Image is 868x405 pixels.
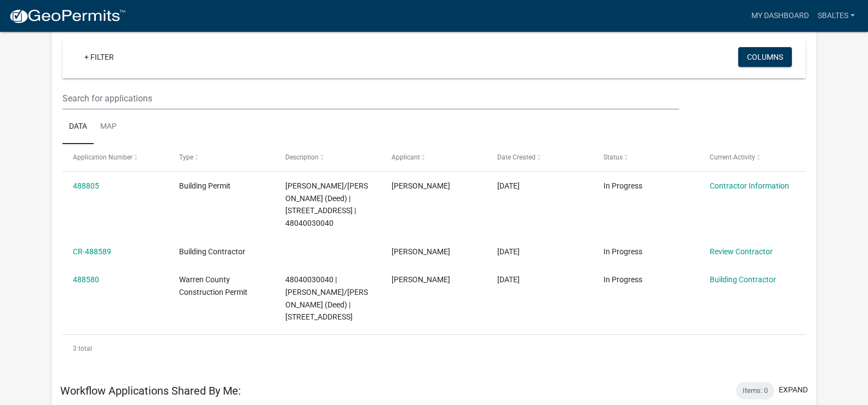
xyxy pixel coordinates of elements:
span: Current Activity [710,153,755,161]
a: Review Contractor [710,247,773,256]
span: 10/06/2025 [497,275,520,284]
div: Items: 0 [736,382,774,400]
span: 10/06/2025 [497,181,520,190]
a: Map [94,110,123,145]
span: Steven Baltes [392,247,450,256]
span: Type [179,153,193,161]
span: Steven Baltes [392,275,450,284]
span: Warren County Construction Permit [179,275,248,296]
a: My Dashboard [747,5,813,26]
a: sbaltes [813,5,859,26]
datatable-header-cell: Description [275,144,381,170]
a: 488580 [73,275,99,284]
datatable-header-cell: Current Activity [699,144,805,170]
span: Applicant [392,153,420,161]
span: Building Permit [179,181,231,190]
a: Data [62,110,94,145]
h5: Workflow Applications Shared By Me: [60,384,241,397]
span: In Progress [603,181,642,190]
span: CALKINS, PATRICIA K TST/HARRIGAN, CORYANNE TST (Deed) | 1101 N B ST | 48040030040 [285,181,368,227]
span: Status [603,153,623,161]
datatable-header-cell: Applicant [381,144,487,170]
span: Steven Baltes [392,181,450,190]
span: Building Contractor [179,247,245,256]
datatable-header-cell: Date Created [487,144,593,170]
button: Columns [738,47,792,67]
span: 48040030040 | CALKINS, PATRICIA K TST/HARRIGAN, CORYANNE TST (Deed) | 1101 N B ST [285,275,368,321]
datatable-header-cell: Type [169,144,275,170]
div: collapse [51,19,817,373]
span: Description [285,153,319,161]
a: Contractor Information [710,181,789,190]
span: In Progress [603,275,642,284]
datatable-header-cell: Status [593,144,699,170]
div: 3 total [62,335,806,362]
span: Application Number [73,153,133,161]
a: + Filter [76,47,123,67]
input: Search for applications [62,87,679,110]
a: CR-488589 [73,247,111,256]
span: Date Created [497,153,536,161]
a: Building Contractor [710,275,776,284]
a: 488805 [73,181,99,190]
button: expand [779,384,808,396]
datatable-header-cell: Application Number [62,144,169,170]
span: 10/06/2025 [497,247,520,256]
span: In Progress [603,247,642,256]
